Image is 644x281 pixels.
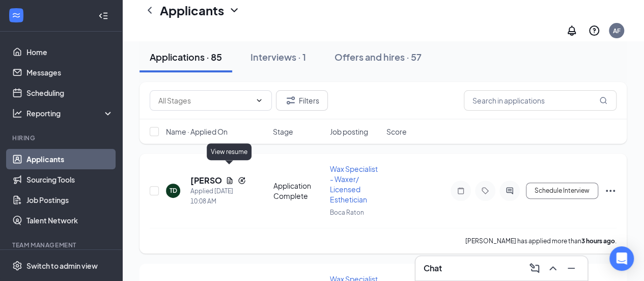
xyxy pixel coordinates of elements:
svg: ComposeMessage [528,262,541,274]
input: Search in applications [464,90,617,111]
span: Score [386,126,407,137]
span: Name · Applied On [166,126,228,137]
a: Job Postings [26,190,114,210]
svg: QuestionInfo [588,24,600,37]
div: Hiring [12,134,111,142]
span: Wax Specialist - Waxer/ Licensed Esthetician [330,164,378,204]
svg: ChevronUp [547,262,559,274]
p: [PERSON_NAME] has applied more than . [465,237,617,245]
svg: Filter [285,94,297,107]
button: ComposeMessage [526,260,543,276]
svg: Minimize [565,262,577,274]
div: Reporting [26,108,114,118]
svg: Document [226,176,234,185]
input: All Stages [158,95,251,106]
a: Home [26,42,114,62]
a: Messages [26,62,114,83]
h1: Applicants [160,2,224,19]
svg: Notifications [566,24,578,37]
button: Filter Filters [276,90,328,111]
svg: Note [455,187,467,195]
div: Switch to admin view [26,261,98,271]
a: Scheduling [26,83,114,103]
svg: Ellipses [604,185,617,197]
svg: Tag [479,187,491,195]
div: AF [613,27,621,35]
h3: Chat [424,263,442,274]
div: TD [170,186,177,195]
div: Application Complete [273,181,324,201]
div: Interviews · 1 [250,50,306,63]
svg: ActiveChat [503,187,516,195]
button: Minimize [563,260,579,276]
div: Applied [DATE] 10:08 AM [190,186,246,207]
div: Applications · 85 [150,50,222,63]
svg: ChevronDown [228,4,240,16]
span: Boca Raton [330,209,364,216]
svg: Collapse [98,11,108,21]
a: Talent Network [26,210,114,231]
div: View resume [207,143,251,160]
svg: Reapply [238,176,246,185]
div: Team Management [12,241,111,249]
a: Applicants [26,149,114,169]
a: Sourcing Tools [26,169,114,190]
h5: [PERSON_NAME] [190,175,221,186]
svg: WorkstreamLogo [11,10,21,20]
button: Schedule Interview [526,183,598,199]
svg: ChevronLeft [144,4,156,16]
button: ChevronUp [545,260,561,276]
svg: ChevronDown [255,96,263,105]
span: Stage [273,126,293,137]
div: Open Intercom Messenger [609,246,634,271]
svg: MagnifyingGlass [599,96,607,105]
span: Job posting [329,126,368,137]
div: Offers and hires · 57 [334,50,422,63]
svg: Analysis [12,108,22,118]
svg: Settings [12,261,22,271]
b: 3 hours ago [581,237,615,245]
